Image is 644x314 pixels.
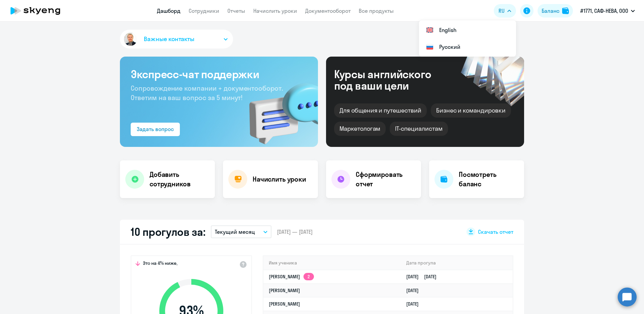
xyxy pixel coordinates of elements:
div: Задать вопрос [137,125,174,133]
span: Это на 4% ниже, [143,260,178,268]
button: Текущий месяц [211,225,271,238]
span: Скачать отчет [478,228,513,235]
h2: 10 прогулов за: [131,225,205,239]
img: bg-img [239,71,318,147]
a: Начислить уроки [253,7,297,14]
div: Баланс [542,7,559,15]
button: Важные контакты [120,30,233,49]
div: Маркетологам [334,122,386,136]
span: RU [498,7,505,15]
th: Имя ученика [263,256,401,270]
div: Бизнес и командировки [431,103,511,118]
img: avatar [123,31,138,47]
span: Сопровождение компании + документооборот. Ответим на ваш вопрос за 5 минут! [131,84,283,102]
ul: RU [419,20,516,57]
h4: Посмотреть баланс [459,170,519,189]
span: [DATE] — [DATE] [277,228,313,235]
th: Дата прогула [401,256,513,270]
h4: Сформировать отчет [356,170,416,189]
img: balance [562,7,569,14]
app-skyeng-badge: 2 [303,273,314,280]
p: #1771, САФ-НЕВА, ООО [580,7,628,15]
div: Курсы английского под ваши цели [334,68,449,91]
h4: Добавить сотрудников [150,170,210,189]
a: [PERSON_NAME] [269,287,300,293]
a: Дашборд [157,7,181,14]
a: [DATE] [406,287,424,293]
button: Задать вопрос [131,123,180,136]
a: Сотрудники [189,7,219,14]
a: Все продукты [359,7,394,14]
h3: Экспресс-чат поддержки [131,67,307,81]
h4: Начислить уроки [253,175,306,184]
div: IT-специалистам [390,122,448,136]
button: Балансbalance [538,4,573,18]
a: [PERSON_NAME] [269,301,300,307]
button: RU [494,4,516,18]
a: [DATE][DATE] [406,274,442,280]
a: [DATE] [406,301,424,307]
img: Русский [426,43,434,51]
a: Отчеты [227,7,245,14]
a: Документооборот [305,7,351,14]
span: Важные контакты [144,35,194,43]
div: Для общения и путешествий [334,103,427,118]
button: #1771, САФ-НЕВА, ООО [577,3,638,19]
p: Текущий месяц [215,228,255,236]
a: [PERSON_NAME]2 [269,274,314,280]
img: English [426,26,434,34]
